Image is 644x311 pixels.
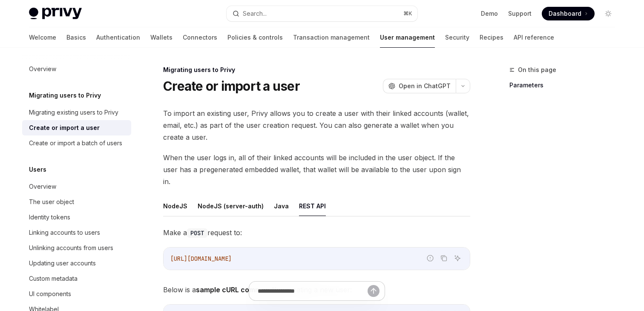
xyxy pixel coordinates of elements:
[380,27,435,48] a: User management
[29,289,71,299] div: UI components
[163,152,470,187] span: When the user logs in, all of their linked accounts will be included in the user object. If the u...
[22,240,131,256] a: Unlinking accounts from users
[509,78,622,92] a: Parameters
[438,253,449,264] button: Copy the contents from the code block
[170,255,232,262] span: [URL][DOMAIN_NAME]
[29,107,118,118] div: Migrating existing users to Privy
[29,164,46,175] h5: Users
[29,138,122,148] div: Create or import a batch of users
[163,66,470,74] div: Migrating users to Privy
[508,9,532,18] a: Support
[29,197,74,207] div: The user object
[163,227,470,239] span: Make a request to:
[542,7,595,20] a: Dashboard
[445,27,469,48] a: Security
[22,194,131,210] a: The user object
[514,27,554,48] a: API reference
[29,212,70,222] div: Identity tokens
[29,274,78,284] div: Custom metadata
[198,196,264,216] button: NodeJS (server-auth)
[29,123,100,133] div: Create or import a user
[187,228,207,238] code: POST
[29,27,56,48] a: Welcome
[293,27,370,48] a: Transaction management
[22,179,131,194] a: Overview
[452,253,463,264] button: Ask AI
[425,253,436,264] button: Report incorrect code
[481,9,498,18] a: Demo
[163,196,187,216] button: NodeJS
[163,107,470,143] span: To import an existing user, Privy allows you to create a user with their linked accounts (wallet,...
[96,27,140,48] a: Authentication
[22,120,131,135] a: Create or import a user
[480,27,503,48] a: Recipes
[274,196,289,216] button: Java
[549,9,581,18] span: Dashboard
[66,27,86,48] a: Basics
[29,64,56,74] div: Overview
[22,61,131,77] a: Overview
[601,7,615,20] button: Toggle dark mode
[227,27,283,48] a: Policies & controls
[403,10,412,17] span: ⌘ K
[29,8,82,20] img: light logo
[150,27,172,48] a: Wallets
[368,285,379,297] button: Send message
[22,256,131,271] a: Updating user accounts
[29,181,56,192] div: Overview
[518,65,556,75] span: On this page
[243,9,267,19] div: Search...
[22,225,131,240] a: Linking accounts to users
[299,196,326,216] button: REST API
[22,286,131,302] a: UI components
[29,90,101,101] h5: Migrating users to Privy
[22,210,131,225] a: Identity tokens
[183,27,217,48] a: Connectors
[29,258,96,268] div: Updating user accounts
[227,6,417,21] button: Search...⌘K
[22,105,131,120] a: Migrating existing users to Privy
[163,78,300,94] h1: Create or import a user
[399,82,451,90] span: Open in ChatGPT
[22,271,131,286] a: Custom metadata
[29,243,113,253] div: Unlinking accounts from users
[383,79,456,93] button: Open in ChatGPT
[29,227,100,238] div: Linking accounts to users
[22,135,131,151] a: Create or import a batch of users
